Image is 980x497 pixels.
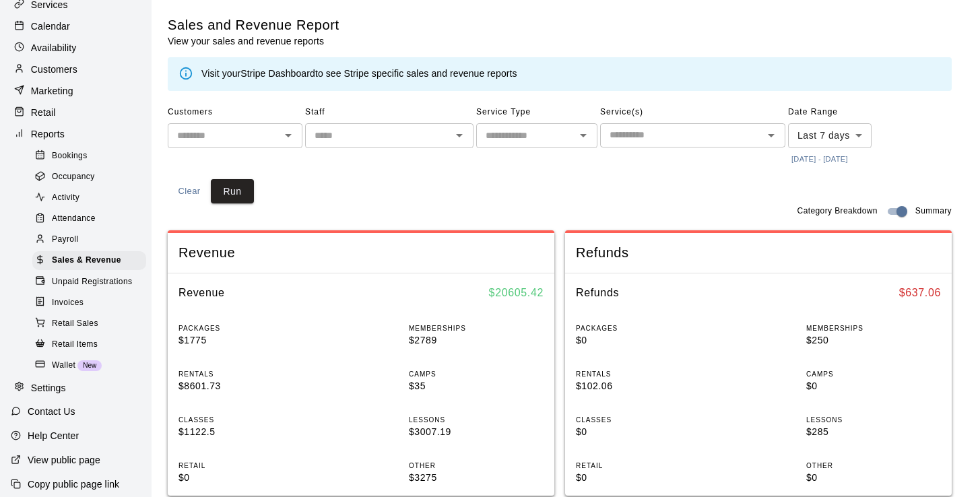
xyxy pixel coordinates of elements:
[178,415,313,425] p: CLASSES
[576,425,711,439] p: $0
[32,230,146,249] div: Payroll
[576,333,711,347] p: $0
[600,102,785,123] span: Service(s)
[32,230,152,251] a: Payroll
[178,284,225,302] h6: Revenue
[52,317,98,331] span: Retail Sales
[11,38,141,58] a: Availability
[28,477,119,491] p: Copy public page link
[168,179,211,204] button: Clear
[576,244,941,262] span: Refunds
[806,415,941,425] p: LESSONS
[11,378,141,398] a: Settings
[11,16,141,36] a: Calendar
[32,335,146,354] div: Retail Items
[450,126,469,145] button: Open
[11,102,141,123] div: Retail
[32,271,152,292] a: Unpaid Registrations
[11,59,141,79] a: Customers
[32,314,146,333] div: Retail Sales
[201,67,517,81] div: Visit your to see Stripe specific sales and revenue reports
[32,273,146,292] div: Unpaid Registrations
[32,145,152,166] a: Bookings
[52,338,98,352] span: Retail Items
[899,284,941,302] h6: $ 637.06
[409,323,544,333] p: MEMBERSHIPS
[279,126,298,145] button: Open
[409,461,544,471] p: OTHER
[178,425,313,439] p: $1122.5
[31,106,56,119] p: Retail
[762,126,781,145] button: Open
[52,296,84,310] span: Invoices
[409,369,544,379] p: CAMPS
[31,20,70,33] p: Calendar
[409,425,544,439] p: $3007.19
[11,81,141,101] a: Marketing
[574,126,593,145] button: Open
[915,205,952,218] span: Summary
[806,369,941,379] p: CAMPS
[178,333,313,347] p: $1775
[178,323,313,333] p: PACKAGES
[168,102,302,123] span: Customers
[788,150,851,168] button: [DATE] - [DATE]
[52,359,75,372] span: Wallet
[11,124,141,144] div: Reports
[32,251,146,270] div: Sales & Revenue
[52,254,121,267] span: Sales & Revenue
[32,168,146,187] div: Occupancy
[32,251,152,271] a: Sales & Revenue
[788,102,872,123] span: Date Range
[409,471,544,485] p: $3275
[28,405,75,418] p: Contact Us
[32,147,146,166] div: Bookings
[168,16,339,34] h5: Sales and Revenue Report
[31,41,77,55] p: Availability
[31,84,73,98] p: Marketing
[31,381,66,395] p: Settings
[31,63,77,76] p: Customers
[476,102,597,123] span: Service Type
[28,429,79,442] p: Help Center
[797,205,878,218] span: Category Breakdown
[576,415,711,425] p: CLASSES
[32,356,146,375] div: WalletNew
[52,275,132,289] span: Unpaid Registrations
[211,179,254,204] button: Run
[806,379,941,393] p: $0
[28,453,100,467] p: View public page
[52,233,78,246] span: Payroll
[178,244,544,262] span: Revenue
[576,471,711,485] p: $0
[576,284,619,302] h6: Refunds
[52,191,79,205] span: Activity
[489,284,544,302] h6: $ 20605.42
[788,123,872,148] div: Last 7 days
[178,471,313,485] p: $0
[178,379,313,393] p: $8601.73
[576,323,711,333] p: PACKAGES
[77,362,102,369] span: New
[576,369,711,379] p: RENTALS
[32,294,146,312] div: Invoices
[178,461,313,471] p: RETAIL
[32,209,146,228] div: Attendance
[178,369,313,379] p: RENTALS
[806,471,941,485] p: $0
[168,34,339,48] p: View your sales and revenue reports
[409,333,544,347] p: $2789
[806,461,941,471] p: OTHER
[32,188,152,209] a: Activity
[32,292,152,313] a: Invoices
[409,415,544,425] p: LESSONS
[240,68,315,79] a: Stripe Dashboard
[52,150,88,163] span: Bookings
[305,102,473,123] span: Staff
[32,313,152,334] a: Retail Sales
[52,170,95,184] span: Occupancy
[32,166,152,187] a: Occupancy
